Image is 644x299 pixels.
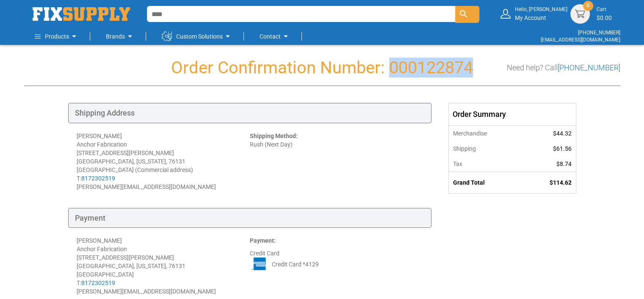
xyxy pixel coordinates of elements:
[507,64,620,72] h3: Need help? Call
[449,141,522,156] th: Shipping
[77,236,250,296] div: [PERSON_NAME] Anchor Fabrication [STREET_ADDRESS][PERSON_NAME] [GEOGRAPHIC_DATA], [US_STATE], 761...
[250,236,423,296] div: Credit Card
[578,30,620,36] a: [PHONE_NUMBER]
[81,280,115,286] a: 8172302519
[449,103,576,125] div: Order Summary
[24,58,620,77] h1: Order Confirmation Number: 000122874
[106,28,135,45] a: Brands
[68,103,431,123] div: Shipping Address
[162,28,233,45] a: Custom Solutions
[597,6,612,13] small: Cart
[453,179,485,186] strong: Grand Total
[33,7,130,21] img: Fix Industrial Supply
[77,132,250,191] div: [PERSON_NAME] Anchor Fabrication [STREET_ADDRESS][PERSON_NAME] [GEOGRAPHIC_DATA], [US_STATE], 761...
[250,133,298,139] strong: Shipping Method:
[550,179,572,186] span: $114.62
[558,63,620,72] a: [PHONE_NUMBER]
[33,7,130,21] a: store logo
[553,130,572,137] span: $44.32
[449,125,522,141] th: Merchandise
[260,28,291,45] a: Contact
[250,257,269,270] img: AE
[81,175,115,182] a: 8172302519
[556,161,572,167] span: $8.74
[597,14,612,21] span: $0.00
[553,145,572,152] span: $61.56
[35,28,79,45] a: Products
[515,6,567,22] div: My Account
[68,208,431,228] div: Payment
[586,2,589,9] span: 0
[250,132,423,191] div: Rush (Next Day)
[250,237,276,244] strong: Payment:
[515,6,567,13] small: Hello, [PERSON_NAME]
[541,37,620,43] a: [EMAIL_ADDRESS][DOMAIN_NAME]
[272,260,319,269] span: Credit Card *4129
[449,156,522,172] th: Tax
